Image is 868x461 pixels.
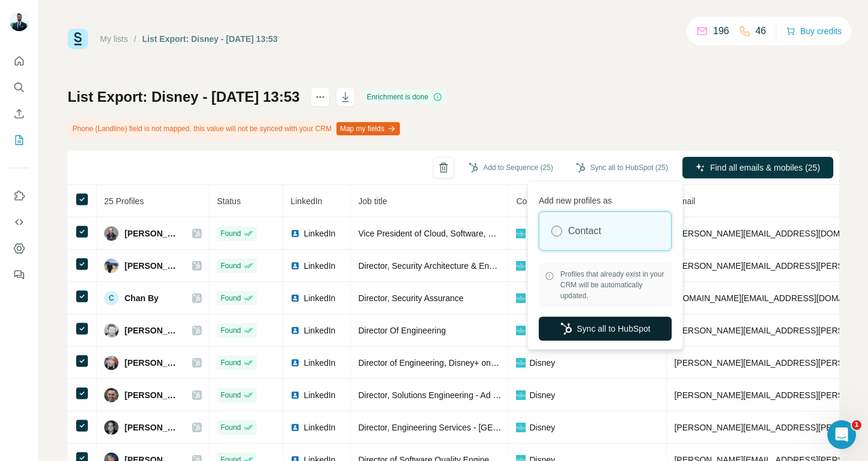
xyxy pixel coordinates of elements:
span: Found [220,325,241,336]
span: [PERSON_NAME] [125,324,180,336]
li: / [134,33,136,45]
span: Found [220,422,241,433]
span: Disney [529,357,555,369]
img: Avatar [104,420,119,435]
img: LinkedIn logo [290,261,300,271]
span: Job title [358,196,387,206]
img: company-logo [516,358,526,368]
div: List Export: Disney - [DATE] 13:53 [142,33,278,45]
img: Avatar [10,12,29,31]
button: Use Surfe API [10,211,29,233]
span: Director, Solutions Engineering - Ad Platform [358,390,524,400]
img: LinkedIn logo [290,423,300,432]
span: Chan By [125,292,159,304]
img: company-logo [516,390,526,400]
iframe: Intercom live chat [827,420,856,449]
span: LinkedIn [304,260,335,272]
img: Avatar [104,226,119,241]
h1: List Export: Disney - [DATE] 13:53 [68,87,300,107]
img: Surfe Logo [68,29,88,49]
div: C [104,291,119,305]
div: Phone (Landline) field is not mapped, this value will not be synced with your CRM [68,119,402,139]
span: Company [516,196,552,206]
button: Dashboard [10,238,29,259]
img: LinkedIn logo [290,326,300,335]
span: LinkedIn [304,228,335,239]
span: LinkedIn [304,389,335,401]
span: Found [220,390,241,401]
img: LinkedIn logo [290,358,300,368]
button: Search [10,77,29,98]
span: Disney [529,389,555,401]
p: 46 [755,24,766,38]
span: LinkedIn [304,357,335,369]
span: [PERSON_NAME] [125,421,180,433]
p: Add new profiles as [539,190,672,207]
img: company-logo [516,423,526,432]
span: Status [217,196,241,206]
span: [PERSON_NAME] [125,260,180,272]
span: Director, Engineering Services - [GEOGRAPHIC_DATA] [358,423,565,432]
span: Found [220,260,241,271]
span: Vice President of Cloud, Software, & Product Engineering [358,229,572,238]
img: LinkedIn logo [290,229,300,238]
label: Contact [568,224,601,238]
button: Add to Sequence (25) [460,159,562,177]
img: company-logo [516,261,526,271]
img: Avatar [104,388,119,402]
img: Avatar [104,259,119,273]
span: Found [220,357,241,368]
button: Sync all to HubSpot [539,317,672,341]
img: company-logo [516,293,526,303]
span: Found [220,293,241,304]
span: Profiles that already exist in your CRM will be automatically updated. [560,269,666,301]
span: Find all emails & mobiles (25) [710,162,820,174]
span: 25 Profiles [104,196,144,206]
button: Map my fields [336,122,400,135]
span: Disney [529,421,555,433]
span: Director Of Engineering [358,326,445,335]
button: Enrich CSV [10,103,29,125]
span: [PERSON_NAME] [125,228,180,239]
button: Use Surfe on LinkedIn [10,185,29,207]
p: 196 [713,24,729,38]
span: Email [674,196,695,206]
span: 1 [852,420,861,430]
img: company-logo [516,326,526,335]
span: LinkedIn [304,292,335,304]
span: Director, Security Assurance [358,293,463,303]
span: LinkedIn [290,196,322,206]
span: [PERSON_NAME] [125,357,180,369]
span: LinkedIn [304,421,335,433]
button: Feedback [10,264,29,286]
span: LinkedIn [304,324,335,336]
img: company-logo [516,229,526,238]
button: Quick start [10,50,29,72]
span: Director, Security Architecture & Engineering [358,261,523,271]
button: Find all emails & mobiles (25) [682,157,833,178]
img: LinkedIn logo [290,293,300,303]
button: Sync all to HubSpot (25) [567,159,676,177]
span: Found [220,228,241,239]
span: Director of Engineering, Disney+ on iOS, tvOS and visionOS [358,358,582,368]
button: actions [311,87,330,107]
div: Enrichment is done [363,90,447,104]
span: [PERSON_NAME] [125,389,180,401]
a: My lists [100,34,128,44]
img: Avatar [104,356,119,370]
button: Buy credits [786,23,842,40]
img: Avatar [104,323,119,338]
button: My lists [10,129,29,151]
img: LinkedIn logo [290,390,300,400]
